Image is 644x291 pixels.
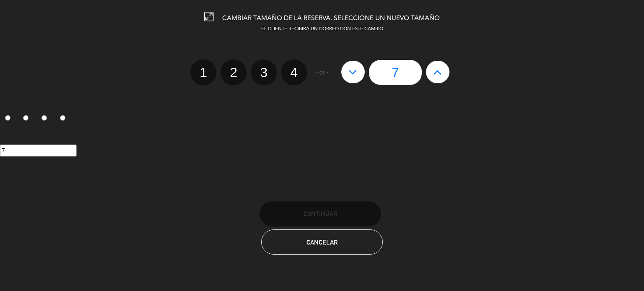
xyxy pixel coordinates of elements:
span: - or - [316,68,328,77]
span: EL CLIENTE RECIBIRÁ UN CORREO CON ESTE CAMBIO [261,27,383,31]
label: 3 [37,112,55,126]
input: 2 [23,115,29,121]
label: 4 [55,112,73,126]
button: Continuar [260,201,381,227]
label: 1 [190,59,216,85]
label: 2 [221,59,247,85]
button: Cancelar [261,229,383,255]
input: 4 [60,115,65,121]
span: Continuar [304,210,337,217]
label: 4 [281,59,307,85]
input: 1 [5,115,10,121]
label: 2 [18,112,37,126]
input: 3 [42,115,47,121]
span: Cancelar [306,239,338,246]
span: CAMBIAR TAMAÑO DE LA RESERVA. SELECCIONE UN NUEVO TAMAÑO [222,15,440,22]
label: 3 [251,59,277,85]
